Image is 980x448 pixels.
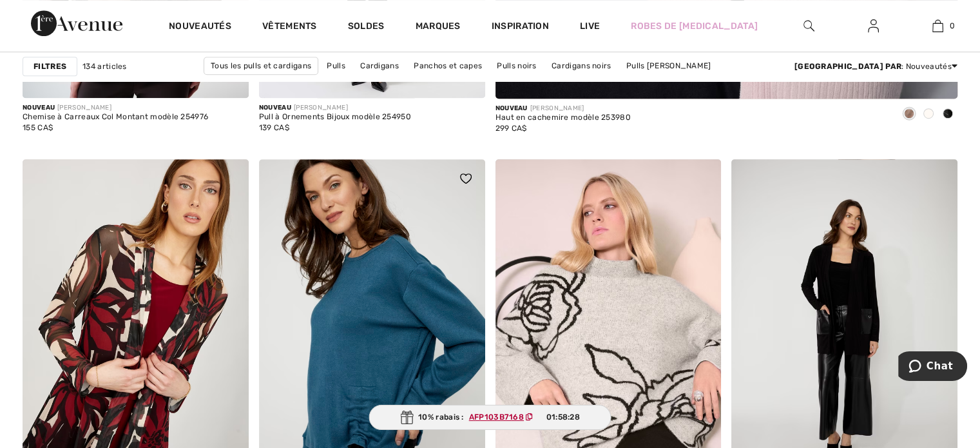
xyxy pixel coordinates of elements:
[919,104,938,125] div: Vanilla 30
[259,113,411,122] div: Pull à Ornements Bijoux modèle 254950
[490,57,543,74] a: Pulls noirs
[23,103,208,113] div: [PERSON_NAME]
[495,124,527,133] span: 299 CA$
[580,19,600,33] a: Live
[259,123,289,132] span: 139 CA$
[492,21,549,34] span: Inspiration
[31,10,122,36] img: 1ère Avenue
[416,21,461,34] a: Marques
[407,57,488,74] a: Panchos et capes
[204,57,318,75] a: Tous les pulls et cardigans
[858,18,889,34] a: Se connecter
[950,20,955,32] span: 0
[34,61,66,72] strong: Filtres
[938,104,957,125] div: Black
[495,104,631,113] div: [PERSON_NAME]
[23,113,208,122] div: Chemise à Carreaux Col Montant modèle 254976
[794,61,957,72] div: : Nouveautés
[545,57,618,74] a: Cardigans noirs
[620,57,718,74] a: Pulls [PERSON_NAME]
[546,411,580,423] span: 01:58:28
[794,62,901,71] strong: [GEOGRAPHIC_DATA] par
[348,21,385,34] a: Soldes
[898,351,967,384] iframe: Ouvre un widget dans lequel vous pouvez chatter avec l’un de nos agents
[469,413,524,422] ins: AFP103B7168
[369,405,611,430] div: 10% rabais :
[82,61,127,72] span: 134 articles
[400,411,413,424] img: Gift.svg
[899,104,919,125] div: Rose
[460,173,472,184] img: heart_black_full.svg
[477,75,544,92] a: Pulls Dolcezza
[320,57,352,74] a: Pulls
[932,18,943,34] img: Mon panier
[169,21,231,34] a: Nouveautés
[23,123,53,132] span: 155 CA$
[803,18,814,34] img: recherche
[906,18,969,34] a: 0
[868,18,879,34] img: Mes infos
[495,104,528,112] span: Nouveau
[262,21,317,34] a: Vêtements
[354,57,405,74] a: Cardigans
[23,104,55,112] span: Nouveau
[495,113,631,122] div: Haut en cachemire modèle 253980
[377,75,475,92] a: Pulls [PERSON_NAME]
[259,104,291,112] span: Nouveau
[259,103,411,113] div: [PERSON_NAME]
[631,19,758,33] a: Robes de [MEDICAL_DATA]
